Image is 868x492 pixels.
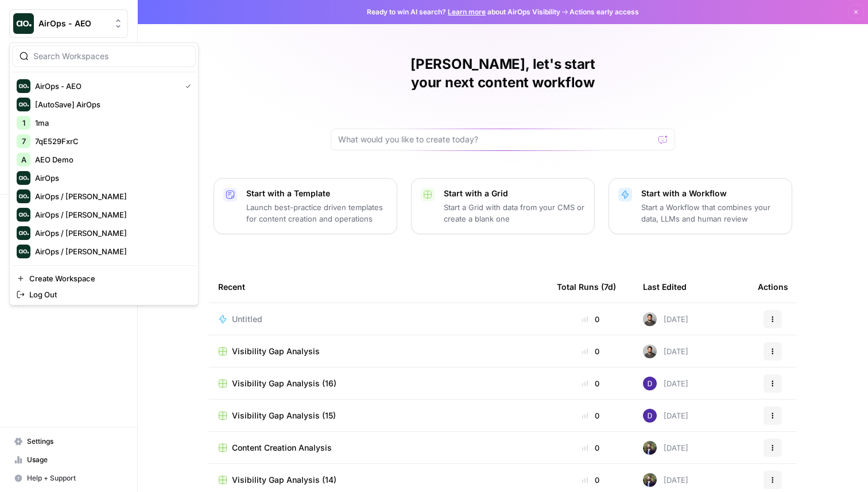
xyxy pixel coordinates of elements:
[29,289,187,300] span: Log Out
[35,172,187,184] span: AirOps
[609,178,792,234] button: Start with a WorkflowStart a Workflow that combines your data, LLMs and human review
[643,409,657,423] img: 6clbhjv5t98vtpq4yyt91utag0vy
[27,473,123,483] span: Help + Support
[641,202,782,224] p: Start a Workflow that combines your data, LLMs and human review
[214,178,397,234] button: Start with a TemplateLaunch best-practice driven templates for content creation and operations
[218,410,538,421] a: Visibility Gap Analysis (15)
[218,271,538,303] div: Recent
[643,312,688,326] div: [DATE]
[9,451,128,469] a: Usage
[232,474,336,486] span: Visibility Gap Analysis (14)
[27,436,123,447] span: Settings
[643,409,688,423] div: [DATE]
[643,441,688,455] div: [DATE]
[17,171,30,185] img: AirOps Logo
[557,474,625,486] div: 0
[218,313,538,325] a: Untitled
[17,98,30,111] img: [AutoSave] AirOps Logo
[448,7,486,16] a: Learn more
[35,117,187,129] span: 1ma
[9,432,128,451] a: Settings
[35,135,187,147] span: 7qE529FxrC
[232,346,320,357] span: Visibility Gap Analysis
[338,134,654,145] input: What would you like to create today?
[643,344,657,358] img: 16hj2zu27bdcdvv6x26f6v9ttfr9
[557,346,625,357] div: 0
[35,246,187,257] span: AirOps / [PERSON_NAME]
[35,154,187,165] span: AEO Demo
[17,189,30,203] img: AirOps / Caio Lucena Logo
[557,271,616,303] div: Total Runs (7d)
[246,188,387,199] p: Start with a Template
[17,226,30,240] img: AirOps / Darley Barreto Logo
[444,188,585,199] p: Start with a Grid
[21,154,26,165] span: A
[643,344,688,358] div: [DATE]
[35,227,187,239] span: AirOps / [PERSON_NAME]
[643,312,657,326] img: 16hj2zu27bdcdvv6x26f6v9ttfr9
[232,442,332,454] span: Content Creation Analysis
[9,42,199,305] div: Workspace: AirOps - AEO
[411,178,595,234] button: Start with a GridStart a Grid with data from your CMS or create a blank one
[35,99,187,110] span: [AutoSave] AirOps
[12,270,196,286] a: Create Workspace
[35,209,187,220] span: AirOps / [PERSON_NAME]
[557,410,625,421] div: 0
[232,313,262,325] span: Untitled
[557,442,625,454] div: 0
[643,377,657,390] img: 6clbhjv5t98vtpq4yyt91utag0vy
[643,473,688,487] div: [DATE]
[13,13,34,34] img: AirOps - AEO Logo
[218,346,538,357] a: Visibility Gap Analysis
[232,410,336,421] span: Visibility Gap Analysis (15)
[232,378,336,389] span: Visibility Gap Analysis (16)
[218,474,538,486] a: Visibility Gap Analysis (14)
[35,80,176,92] span: AirOps - AEO
[12,286,196,303] a: Log Out
[643,271,687,303] div: Last Edited
[22,117,25,129] span: 1
[218,378,538,389] a: Visibility Gap Analysis (16)
[9,469,128,487] button: Help + Support
[27,455,123,465] span: Usage
[17,245,30,258] img: AirOps / Franco Bellomo Logo
[557,313,625,325] div: 0
[33,51,188,62] input: Search Workspaces
[218,442,538,454] a: Content Creation Analysis
[758,271,788,303] div: Actions
[17,208,30,222] img: AirOps / Daniel Prazeres Logo
[9,9,128,38] button: Workspace: AirOps - AEO
[569,7,639,17] span: Actions early access
[643,377,688,390] div: [DATE]
[38,18,108,29] span: AirOps - AEO
[29,273,187,284] span: Create Workspace
[22,135,26,147] span: 7
[246,202,387,224] p: Launch best-practice driven templates for content creation and operations
[557,378,625,389] div: 0
[17,79,30,93] img: AirOps - AEO Logo
[444,202,585,224] p: Start a Grid with data from your CMS or create a blank one
[35,191,187,202] span: AirOps / [PERSON_NAME]
[367,7,560,17] span: Ready to win AI search? about AirOps Visibility
[331,55,675,92] h1: [PERSON_NAME], let's start your next content workflow
[641,188,782,199] p: Start with a Workflow
[643,441,657,455] img: 4dqwcgipae5fdwxp9v51u2818epj
[643,473,657,487] img: 4dqwcgipae5fdwxp9v51u2818epj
